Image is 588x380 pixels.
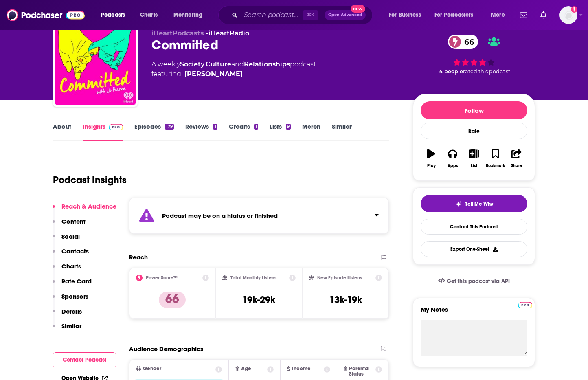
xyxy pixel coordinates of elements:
a: Show notifications dropdown [537,8,550,22]
button: open menu [485,9,515,22]
button: Content [53,217,86,233]
button: Play [421,144,442,173]
button: Follow [421,101,527,119]
a: InsightsPodchaser Pro [83,123,123,141]
span: New [351,5,365,13]
a: Charts [135,9,162,22]
a: iHeartRadio [208,29,249,37]
h2: Total Monthly Listens [230,275,276,281]
span: Logged in as sarahhallprinc [559,6,577,24]
h1: Podcast Insights [53,174,127,186]
p: Charts [61,262,81,270]
button: List [463,144,485,173]
a: Reviews1 [185,123,217,141]
div: Search podcasts, credits, & more... [226,6,380,24]
button: open menu [429,9,485,22]
button: open menu [95,9,136,22]
p: Sponsors [61,292,88,300]
img: Podchaser - Follow, Share and Rate Podcasts [7,7,85,23]
img: User Profile [559,6,577,24]
img: Committed [55,24,136,105]
span: Tell Me Why [465,201,493,207]
button: Similar [53,322,81,337]
button: open menu [168,9,213,22]
div: Play [427,163,436,168]
p: Content [61,217,86,225]
div: A weekly podcast [151,59,316,79]
strong: Podcast may be on a hiatus or finished [162,212,278,220]
h2: New Episode Listens [317,275,362,281]
div: 1 [254,124,258,130]
button: Bookmark [485,144,506,173]
a: Pro website [518,301,532,308]
button: Contact Podcast [53,352,116,367]
span: rated this podcast [463,68,510,75]
span: and [231,60,244,68]
div: Share [511,163,522,168]
p: Similar [61,322,81,330]
h2: Audience Demographics [129,345,203,353]
button: open menu [383,9,431,22]
a: Show notifications dropdown [517,8,531,22]
button: Social [53,233,80,248]
a: Episodes179 [134,123,174,141]
a: Contact This Podcast [421,219,527,235]
label: My Notes [421,305,527,320]
a: Culture [206,60,231,68]
h3: 13k-19k [329,294,362,306]
span: More [491,9,505,21]
h2: Power Score™ [146,275,178,281]
section: Click to expand status details [129,198,389,234]
span: Income [292,366,311,371]
a: About [53,123,71,141]
div: Rate [421,123,527,139]
span: Gender [143,366,161,371]
span: 4 people [439,68,463,75]
a: Credits1 [229,123,258,141]
span: Open Advanced [328,13,362,17]
a: Society [180,60,204,68]
button: Export One-Sheet [421,241,527,257]
p: Details [61,308,82,315]
img: Podchaser Pro [518,302,532,308]
a: 66 [448,35,478,49]
a: Relationships [244,60,290,68]
button: Details [53,308,82,323]
div: 9 [286,124,291,130]
span: Age [241,366,251,371]
p: Reach & Audience [61,202,116,210]
span: iHeartPodcasts [151,29,204,37]
a: Lists9 [270,123,291,141]
p: Social [61,233,80,240]
span: For Podcasters [434,9,474,21]
a: Similar [332,123,352,141]
img: Podchaser Pro [109,124,123,130]
div: List [471,163,477,168]
svg: Add a profile image [571,6,577,13]
img: tell me why sparkle [455,201,462,207]
button: Open AdvancedNew [325,10,366,20]
span: ⌘ K [303,10,318,20]
span: , [204,60,206,68]
button: Sponsors [53,292,88,308]
span: Charts [140,9,158,21]
button: Show profile menu [559,6,577,24]
button: Charts [53,262,81,277]
a: Merch [302,123,320,141]
h3: 19k-29k [242,294,275,306]
span: • [206,29,249,37]
span: Parental Status [349,366,374,377]
div: Apps [448,163,458,168]
span: featuring [151,69,316,79]
a: Get this podcast via API [432,271,516,291]
input: Search podcasts, credits, & more... [241,9,303,22]
span: For Business [389,9,421,21]
div: 66 4 peoplerated this podcast [413,29,535,80]
h2: Reach [129,253,148,261]
div: 179 [165,124,174,130]
button: tell me why sparkleTell Me Why [421,195,527,212]
a: Jo Piazza [184,69,243,79]
p: 66 [159,292,186,308]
